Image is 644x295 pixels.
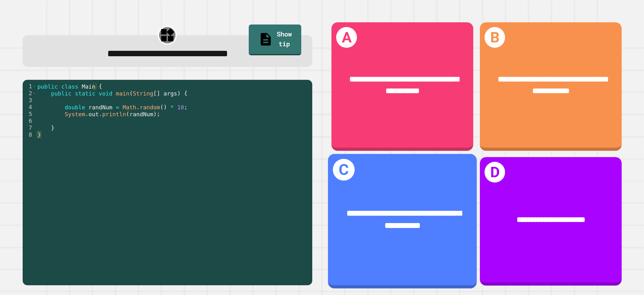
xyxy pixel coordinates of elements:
[336,27,357,48] h1: A
[23,117,36,124] div: 6
[23,131,36,138] div: 8
[333,159,355,181] h1: C
[485,162,505,183] h1: D
[32,90,36,97] span: Toggle code folding, rows 2 through 7
[23,104,36,111] div: 4
[23,97,36,104] div: 3
[23,90,36,97] div: 2
[485,27,505,48] h1: B
[249,25,302,55] a: Show tip
[23,83,36,90] div: 1
[23,124,36,131] div: 7
[32,83,36,90] span: Toggle code folding, rows 1 through 8
[23,111,36,117] div: 5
